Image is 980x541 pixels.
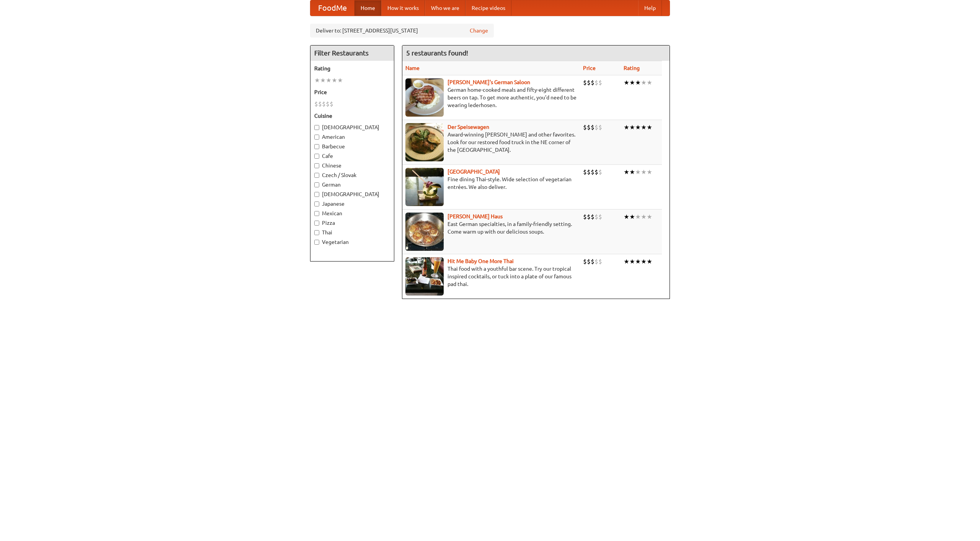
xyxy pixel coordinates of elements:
li: $ [326,100,330,108]
li: $ [595,257,598,266]
p: Award-winning [PERSON_NAME] and other favorites. Look for our restored food truck in the NE corne... [405,131,577,154]
label: Mexican [314,210,390,217]
li: $ [595,213,598,221]
a: Home [354,0,381,16]
h5: Rating [314,65,390,72]
li: ★ [629,168,635,176]
label: Chinese [314,162,390,169]
li: $ [595,123,598,132]
li: ★ [641,257,647,266]
li: ★ [629,213,635,221]
label: Cafe [314,152,390,160]
input: Thai [314,230,319,235]
li: ★ [624,78,629,87]
li: ★ [320,76,326,84]
li: ★ [635,257,641,266]
label: American [314,133,390,141]
li: ★ [629,257,635,266]
img: speisewagen.jpg [405,123,444,161]
input: Japanese [314,201,319,206]
li: $ [591,213,595,221]
li: $ [598,257,602,266]
li: ★ [635,213,641,221]
img: esthers.jpg [405,78,444,117]
li: ★ [635,168,641,176]
li: $ [314,100,318,108]
h5: Cuisine [314,112,390,120]
li: ★ [337,76,343,84]
a: Help [638,0,662,16]
a: [PERSON_NAME] Haus [448,213,503,219]
li: $ [587,257,591,266]
a: Price [583,65,596,71]
input: Vegetarian [314,240,319,245]
li: ★ [641,168,647,176]
a: Rating [624,65,640,71]
li: $ [587,123,591,132]
li: $ [598,213,602,221]
label: Japanese [314,200,390,208]
label: German [314,181,390,188]
ng-pluralize: 5 restaurants found! [406,49,468,57]
li: ★ [641,78,647,87]
li: ★ [326,76,332,84]
li: $ [587,78,591,87]
li: ★ [624,168,629,176]
a: Name [405,65,420,71]
div: Deliver to: [STREET_ADDRESS][US_STATE] [310,24,494,37]
p: East German specialties, in a family-friendly setting. Come warm up with our delicious soups. [405,220,577,236]
li: $ [583,123,587,132]
a: Der Speisewagen [448,124,489,130]
h5: Price [314,88,390,96]
li: $ [318,100,322,108]
input: German [314,182,319,187]
label: [DEMOGRAPHIC_DATA] [314,190,390,198]
p: Fine dining Thai-style. Wide selection of vegetarian entrées. We also deliver. [405,175,577,191]
h4: Filter Restaurants [310,45,394,61]
a: Hit Me Baby One More Thai [448,258,514,264]
li: $ [583,213,587,221]
a: Change [470,27,488,34]
li: $ [583,168,587,176]
li: ★ [332,76,337,84]
label: Vegetarian [314,238,390,246]
li: ★ [641,123,647,132]
li: $ [591,257,595,266]
a: [PERSON_NAME]'s German Saloon [448,79,530,85]
li: ★ [624,213,629,221]
img: kohlhaus.jpg [405,213,444,251]
li: ★ [641,213,647,221]
input: Barbecue [314,144,319,149]
li: $ [598,78,602,87]
li: ★ [647,78,652,87]
input: Cafe [314,154,319,159]
img: babythai.jpg [405,257,444,296]
p: German home-cooked meals and fifty-eight different beers on tap. To get more authentic, you'd nee... [405,86,577,109]
a: Who we are [425,0,465,16]
li: $ [583,257,587,266]
label: [DEMOGRAPHIC_DATA] [314,123,390,131]
img: satay.jpg [405,168,444,206]
li: $ [591,123,595,132]
label: Thai [314,229,390,236]
li: ★ [629,123,635,132]
label: Czech / Slovak [314,171,390,179]
li: $ [591,168,595,176]
a: Recipe videos [465,0,511,16]
li: ★ [647,257,652,266]
li: ★ [647,213,652,221]
input: Chinese [314,163,319,168]
label: Barbecue [314,143,390,150]
li: $ [591,78,595,87]
li: $ [587,213,591,221]
li: $ [598,168,602,176]
a: How it works [381,0,425,16]
li: $ [598,123,602,132]
input: [DEMOGRAPHIC_DATA] [314,125,319,130]
a: [GEOGRAPHIC_DATA] [448,169,500,175]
